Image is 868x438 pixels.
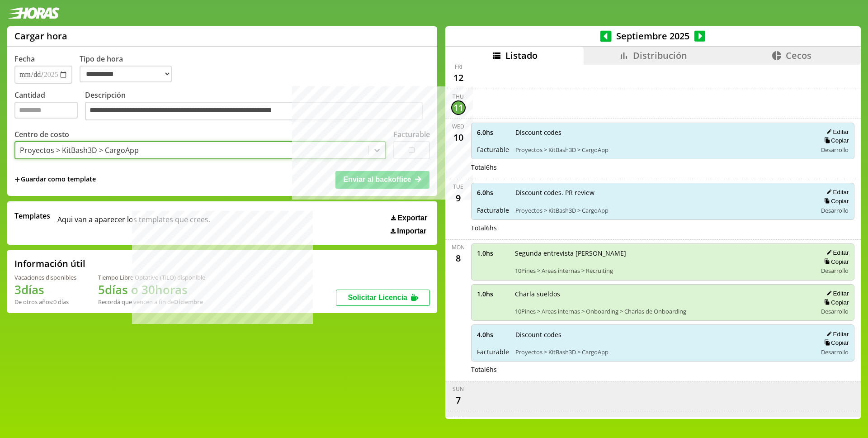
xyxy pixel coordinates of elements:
button: Editar [824,188,849,196]
span: Solicitar Licencia [348,294,407,301]
h1: 5 días o 30 horas [98,281,205,298]
div: Proyectos > KitBash3D > CargoApp [20,145,139,155]
span: Discount codes [515,128,811,137]
span: Distribución [633,49,687,62]
span: Facturable [477,145,509,154]
div: Mon [452,243,465,251]
span: Discount codes [515,330,811,339]
span: 6.0 hs [477,128,509,137]
span: Proyectos > KitBash3D > CargoApp [515,348,811,356]
div: 10 [451,130,466,145]
div: 7 [451,393,466,407]
span: 10Pines > Areas internas > Onboarding > Charlas de Onboarding [515,307,811,315]
span: 6.0 hs [477,188,509,197]
span: 4.0 hs [477,330,509,339]
button: Enviar al backoffice [335,171,429,188]
span: 1.0 hs [477,290,509,298]
span: Desarrollo [821,307,849,315]
img: logotipo [7,7,60,19]
span: Desarrollo [821,348,849,356]
button: Editar [824,128,849,136]
label: Fecha [14,54,35,64]
input: Cantidad [14,102,78,119]
span: 10Pines > Areas internas > Recruiting [515,267,811,275]
button: Copiar [821,197,849,205]
div: Vacaciones disponibles [14,273,76,281]
div: scrollable content [445,65,861,418]
span: + [14,175,20,185]
h1: 3 días [14,281,76,298]
span: Enviar al backoffice [343,176,411,183]
span: Aqui van a aparecer los templates que crees. [57,211,210,235]
span: Segunda entrevista [PERSON_NAME] [515,249,811,257]
div: De otros años: 0 días [14,298,76,306]
div: Total 6 hs [471,224,855,232]
button: Editar [824,330,849,338]
div: Total 6 hs [471,365,855,374]
label: Tipo de hora [80,54,179,84]
div: Tue [453,183,463,190]
span: Exportar [397,214,427,222]
label: Facturable [393,129,430,139]
h1: Cargar hora [14,30,67,42]
span: Proyectos > KitBash3D > CargoApp [515,206,811,214]
span: Charla sueldos [515,290,811,298]
select: Tipo de hora [80,66,172,82]
button: Exportar [388,214,430,223]
textarea: Descripción [85,102,423,121]
button: Copiar [821,258,849,266]
span: Cecos [786,49,811,62]
span: Facturable [477,348,509,356]
div: Sat [453,415,463,423]
div: Total 6 hs [471,163,855,171]
button: Copiar [821,339,849,347]
div: 11 [451,100,466,115]
button: Copiar [821,137,849,144]
div: Fri [455,63,462,71]
div: 8 [451,251,466,266]
div: Wed [452,123,464,130]
span: Desarrollo [821,206,849,214]
span: 1.0 hs [477,249,509,257]
button: Copiar [821,299,849,306]
span: Septiembre 2025 [612,30,694,42]
div: 9 [451,190,466,205]
span: Templates [14,211,50,221]
span: Proyectos > KitBash3D > CargoApp [515,146,811,154]
span: Desarrollo [821,146,849,154]
span: Importar [397,227,426,235]
span: Discount codes. PR review [515,188,811,197]
button: Solicitar Licencia [336,290,430,306]
button: Editar [824,249,849,257]
div: Sun [453,385,464,393]
div: 12 [451,71,466,85]
div: Tiempo Libre Optativo (TiLO) disponible [98,273,205,281]
span: Desarrollo [821,267,849,275]
span: Listado [505,49,538,62]
b: Diciembre [174,298,203,306]
button: Editar [824,290,849,297]
label: Descripción [85,90,430,123]
span: +Guardar como template [14,175,96,185]
label: Cantidad [14,90,85,123]
label: Centro de costo [14,129,69,139]
div: Recordá que vencen a fin de [98,298,205,306]
span: Facturable [477,206,509,214]
h2: Información útil [14,257,85,270]
div: Thu [453,93,464,100]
